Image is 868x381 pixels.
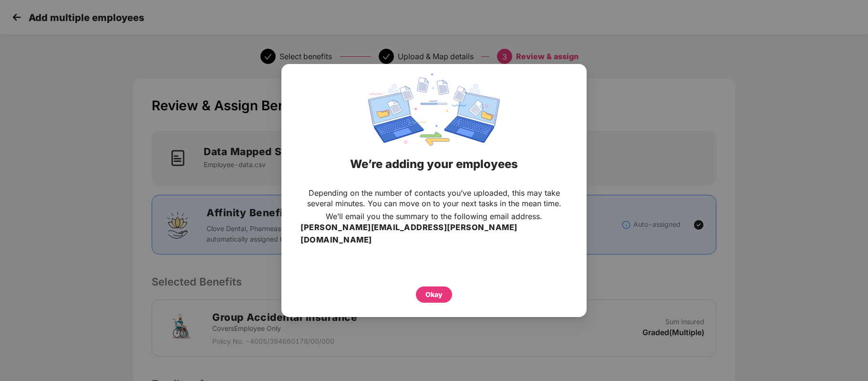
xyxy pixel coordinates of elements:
[300,222,568,246] h3: [PERSON_NAME][EMAIL_ADDRESS][PERSON_NAME][DOMAIN_NAME]
[368,74,500,146] img: svg+xml;base64,PHN2ZyBpZD0iRGF0YV9zeW5jaW5nIiB4bWxucz0iaHR0cDovL3d3dy53My5vcmcvMjAwMC9zdmciIHdpZH...
[425,289,443,300] div: Okay
[326,211,542,222] p: We’ll email you the summary to the following email address.
[300,188,568,209] p: Depending on the number of contacts you’ve uploaded, this may take several minutes. You can move ...
[293,146,575,183] div: We’re adding your employees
